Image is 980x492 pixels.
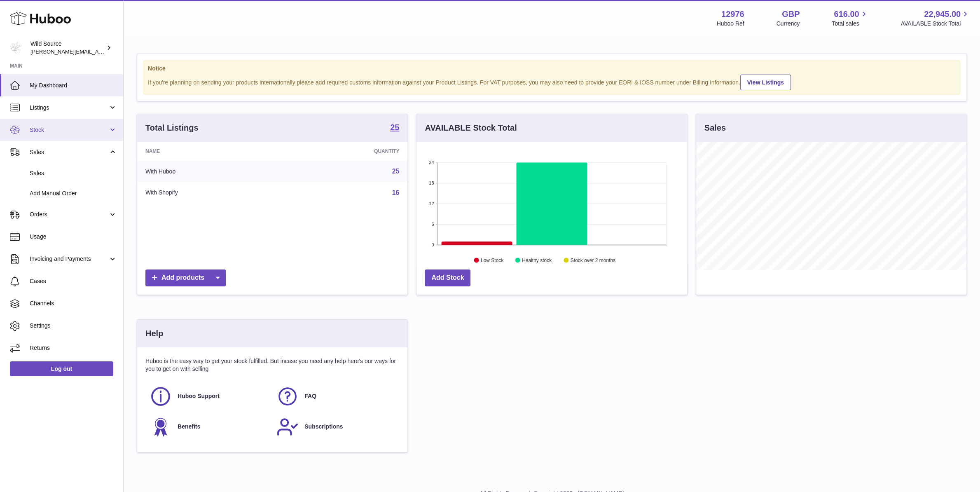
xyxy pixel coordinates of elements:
h3: Total Listings [145,122,199,134]
text: 12 [429,201,434,206]
a: 25 [392,168,400,175]
strong: Notice [148,65,956,73]
a: 16 [392,189,400,196]
span: AVAILABLE Stock Total [900,20,970,28]
text: Stock over 2 months [571,258,615,263]
span: Add Manual Order [30,190,117,197]
span: Returns [30,344,117,352]
span: Usage [30,233,117,241]
span: Invoicing and Payments [30,255,108,263]
a: 22,945.00 AVAILABLE Stock Total [900,9,970,28]
span: [PERSON_NAME][EMAIL_ADDRESS][DOMAIN_NAME] [30,48,165,55]
text: 24 [429,160,434,165]
span: Huboo Support [178,392,220,400]
h3: Help [145,328,163,339]
span: Listings [30,104,108,112]
div: If you're planning on sending your products internationally please add required customs informati... [148,73,956,90]
th: Name [137,142,283,161]
a: 25 [390,123,399,133]
span: 22,945.00 [924,9,961,20]
div: Wild Source [30,40,105,56]
text: 18 [429,180,434,185]
a: FAQ [276,385,395,408]
a: View Listings [740,75,791,90]
a: Add Stock [425,269,470,286]
a: Huboo Support [150,385,268,408]
span: Sales [30,148,108,156]
span: Stock [30,126,108,134]
div: Currency [777,20,800,28]
h3: Sales [704,122,726,134]
a: Add products [145,269,226,286]
a: Log out [10,361,113,376]
span: Sales [30,169,117,177]
span: 616.00 [834,9,859,20]
h3: AVAILABLE Stock Total [425,122,517,134]
span: Settings [30,322,117,330]
span: Total sales [832,20,868,28]
div: Huboo Ref [717,20,744,28]
span: My Dashboard [30,82,117,89]
span: Channels [30,300,117,307]
text: 6 [432,222,434,227]
td: With Shopify [137,182,283,204]
img: kate@wildsource.co.uk [10,42,22,54]
span: Benefits [178,423,200,431]
strong: 12976 [721,9,744,20]
text: Healthy stock [522,258,552,263]
a: Subscriptions [276,416,395,438]
span: Orders [30,211,108,218]
th: Quantity [283,142,407,161]
span: Cases [30,277,117,285]
span: FAQ [304,392,316,400]
td: With Huboo [137,161,283,182]
p: Huboo is the easy way to get your stock fulfilled. But incase you need any help here's our ways f... [145,357,399,373]
span: Subscriptions [304,423,343,431]
text: Low Stock [481,258,504,263]
a: Benefits [150,416,268,438]
strong: 25 [390,123,399,131]
strong: GBP [782,9,800,20]
text: 0 [432,242,434,247]
a: 616.00 Total sales [832,9,868,28]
